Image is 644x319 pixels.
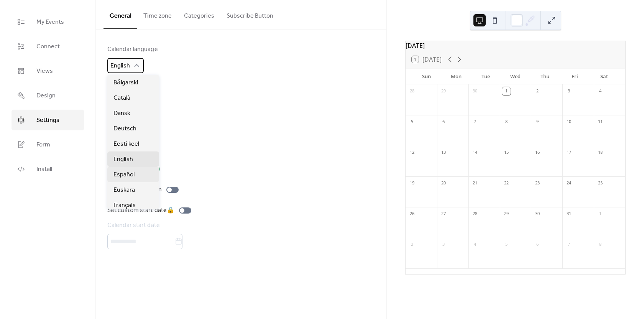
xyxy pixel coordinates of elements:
[502,118,511,126] div: 8
[533,87,542,95] div: 2
[439,210,448,218] div: 27
[36,42,60,51] span: Connect
[36,140,50,150] span: Form
[11,110,84,130] a: Settings
[565,179,573,187] div: 24
[113,140,139,149] span: Eesti keel
[530,69,560,84] div: Thu
[596,87,605,95] div: 4
[596,148,605,157] div: 18
[471,240,479,249] div: 4
[408,210,416,218] div: 26
[11,12,84,32] a: My Events
[502,240,511,249] div: 5
[533,240,542,249] div: 6
[36,18,64,27] span: My Events
[533,179,542,187] div: 23
[565,148,573,157] div: 17
[471,210,479,218] div: 28
[439,240,448,249] div: 3
[471,148,479,157] div: 14
[11,85,84,106] a: Design
[471,118,479,126] div: 7
[533,118,542,126] div: 9
[408,87,416,95] div: 28
[596,179,605,187] div: 25
[113,155,133,164] span: English
[471,69,501,84] div: Tue
[502,148,511,157] div: 15
[36,91,56,100] span: Design
[36,67,53,76] span: Views
[408,179,416,187] div: 19
[36,116,59,125] span: Settings
[408,118,416,126] div: 5
[113,170,135,179] span: Español
[11,159,84,179] a: Install
[406,41,625,50] div: [DATE]
[560,69,589,84] div: Fri
[36,165,52,174] span: Install
[408,148,416,157] div: 12
[502,179,511,187] div: 22
[596,210,605,218] div: 1
[501,69,530,84] div: Wed
[113,78,138,87] span: Bǎlgarski
[110,60,130,72] span: English
[412,69,441,84] div: Sun
[408,240,416,249] div: 2
[439,118,448,126] div: 6
[113,94,130,103] span: Català
[107,45,158,54] div: Calendar language
[471,87,479,95] div: 30
[596,240,605,249] div: 8
[565,210,573,218] div: 31
[439,179,448,187] div: 20
[565,118,573,126] div: 10
[441,69,471,84] div: Mon
[11,134,84,155] a: Form
[439,87,448,95] div: 29
[533,210,542,218] div: 30
[113,124,136,133] span: Deutsch
[113,201,136,210] span: Français
[596,118,605,126] div: 11
[502,87,511,95] div: 1
[590,69,619,84] div: Sat
[565,240,573,249] div: 7
[502,210,511,218] div: 29
[565,87,573,95] div: 3
[113,186,135,195] span: Euskara
[113,109,130,118] span: Dansk
[471,179,479,187] div: 21
[11,36,84,57] a: Connect
[11,61,84,81] a: Views
[439,148,448,157] div: 13
[533,148,542,157] div: 16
